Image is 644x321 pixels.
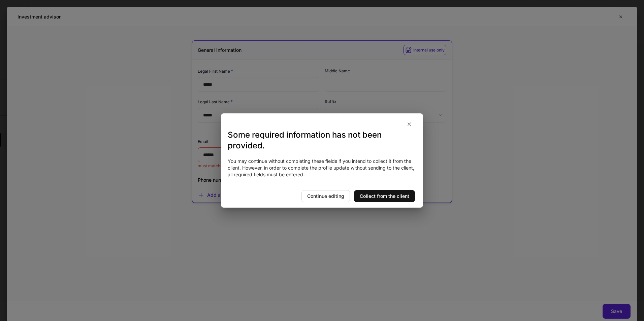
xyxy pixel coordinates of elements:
h3: Some required information has not been provided. [228,130,416,151]
button: Collect from the client [354,190,415,202]
div: You may continue without completing these fields if you intend to collect it from the client. How... [228,158,416,178]
div: Collect from the client [360,194,409,199]
button: Continue editing [301,190,350,202]
div: Continue editing [307,194,344,199]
